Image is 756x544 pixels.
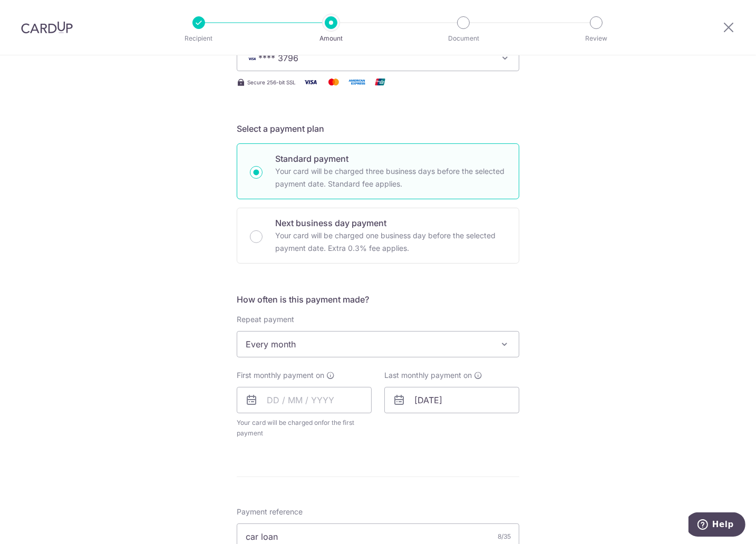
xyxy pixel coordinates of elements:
img: Visa [300,75,321,89]
p: Review [557,33,635,44]
input: DD / MM / YYYY [384,387,519,413]
p: Your card will be charged one business day before the selected payment date. Extra 0.3% fee applies. [275,229,506,255]
span: First monthly payment on [237,370,324,381]
img: American Express [346,75,367,89]
input: DD / MM / YYYY [237,387,372,413]
div: 8/35 [498,531,511,542]
label: Repeat payment [237,314,294,325]
iframe: Opens a widget where you can find more information [689,512,745,539]
p: Standard payment [275,152,506,165]
p: Amount [292,33,370,44]
p: Document [424,33,502,44]
h5: Select a payment plan [237,122,519,135]
p: Your card will be charged three business days before the selected payment date. Standard fee appl... [275,165,506,190]
span: Payment reference [237,507,303,517]
p: Next business day payment [275,217,506,229]
span: Last monthly payment on [384,370,472,381]
span: Secure 256-bit SSL [247,78,296,86]
span: Every month [237,331,519,357]
span: Every month [237,332,519,357]
span: Your card will be charged on [237,417,372,439]
h5: How often is this payment made? [237,293,519,306]
img: VISA [246,55,258,62]
img: Mastercard [323,75,344,89]
p: Recipient [160,33,238,44]
img: CardUp [21,21,73,34]
img: Union Pay [370,75,391,89]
